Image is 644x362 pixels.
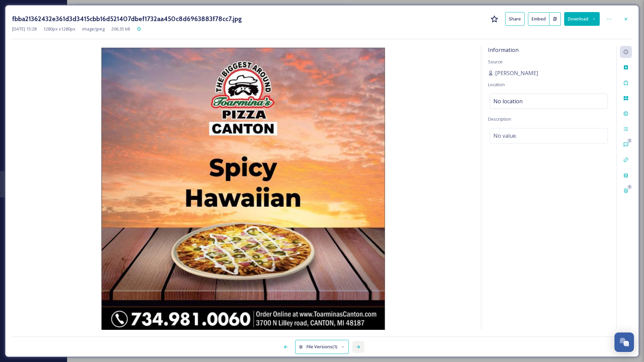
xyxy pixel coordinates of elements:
[111,26,130,32] span: 206.35 kB
[488,116,511,122] span: Description
[614,333,634,352] button: Open Chat
[505,12,525,26] button: Share
[82,26,105,32] span: image/jpeg
[493,132,517,140] span: No value.
[488,81,505,87] span: Location
[495,69,538,77] span: [PERSON_NAME]
[43,26,75,32] span: 1280 px x 1280 px
[12,14,242,24] h3: fbba21362432e361d3d3415cbb16d521407dbef1732aa450c8d6963883f78cc7.jpg
[12,48,474,331] img: 19019c46-19cc-4aa6-9b69-7222232b19ff.jpg
[295,340,349,354] button: File Versions(1)
[627,138,632,143] div: 0
[564,12,600,26] button: Download
[12,26,37,32] span: [DATE] 15:28
[493,97,523,105] span: No location
[528,12,549,26] button: Embed
[488,46,519,54] span: Information
[627,185,632,189] div: 0
[488,59,502,65] span: Source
